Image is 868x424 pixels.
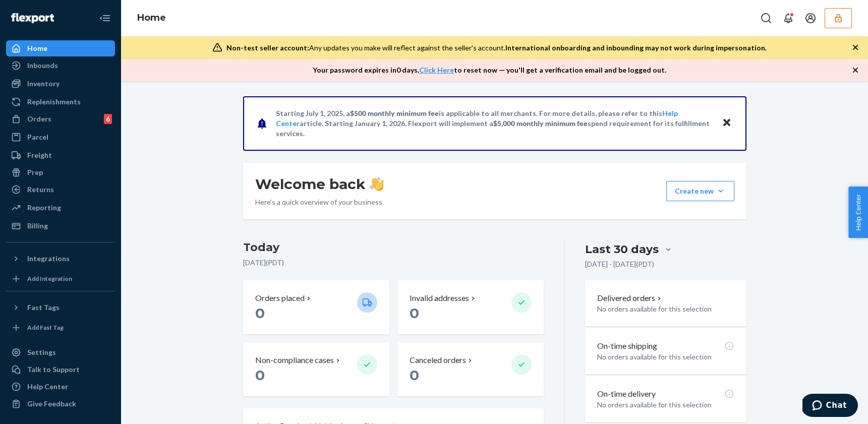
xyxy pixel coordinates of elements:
[27,254,70,264] div: Integrations
[6,94,115,110] a: Replenishments
[597,352,734,362] p: No orders available for this selection
[410,354,466,366] p: Canceled orders
[6,344,115,360] a: Settings
[243,239,544,256] h3: Today
[27,97,81,107] div: Replenishments
[585,259,654,269] p: [DATE] - [DATE] ( PDT )
[397,342,544,396] button: Canceled orders 0
[6,361,115,378] button: Talk to Support
[255,292,305,304] p: Orders placed
[6,111,115,127] a: Orders6
[95,8,115,28] button: Close Navigation
[6,299,115,316] button: Fast Tags
[6,181,115,198] a: Returns
[104,114,112,124] div: 6
[6,320,115,336] a: Add Fast Tag
[27,114,51,124] div: Orders
[27,365,80,375] div: Talk to Support
[27,43,47,53] div: Home
[350,109,439,117] span: $500 monthly minimum fee
[597,292,663,304] button: Delivered orders
[585,241,659,257] div: Last 30 days
[27,203,61,213] div: Reporting
[27,302,60,313] div: Fast Tags
[27,79,60,89] div: Inventory
[6,396,115,412] button: Give Feedback
[597,400,734,410] p: No orders available for this selection
[6,164,115,180] a: Prep
[243,280,389,334] button: Orders placed 0
[129,4,174,33] ol: breadcrumbs
[255,354,334,366] p: Non-compliance cases
[756,8,776,28] button: Open Search Box
[720,116,733,131] button: Close
[802,394,858,419] iframe: Opens a widget where you can chat to one of our agents
[6,251,115,267] button: Integrations
[255,367,265,384] span: 0
[27,150,52,160] div: Freight
[276,108,712,139] p: Starting July 1, 2025, a is applicable to all merchants. For more details, please refer to this a...
[370,177,384,191] img: hand-wave emoji
[27,185,54,195] div: Returns
[27,274,72,283] div: Add Integration
[410,292,469,304] p: Invalid addresses
[848,187,868,238] button: Help Center
[255,305,265,322] span: 0
[493,119,588,128] span: $5,000 monthly minimum fee
[27,323,64,332] div: Add Fast Tag
[419,66,454,74] a: Click Here
[27,221,48,231] div: Billing
[27,399,76,409] div: Give Feedback
[410,367,419,384] span: 0
[6,218,115,234] a: Billing
[11,13,54,23] img: Flexport logo
[6,76,115,92] a: Inventory
[27,60,58,71] div: Inbounds
[313,65,666,75] p: Your password expires in 0 days . to reset now — you'll get a verification email and be logged out.
[666,181,734,201] button: Create new
[397,280,544,334] button: Invalid addresses 0
[6,200,115,216] a: Reporting
[410,305,419,322] span: 0
[6,40,115,56] a: Home
[778,8,798,28] button: Open notifications
[27,382,68,392] div: Help Center
[6,147,115,163] a: Freight
[27,132,48,142] div: Parcel
[226,43,309,52] span: Non-test seller account:
[27,347,56,357] div: Settings
[597,304,734,314] p: No orders available for this selection
[597,388,656,400] p: On-time delivery
[6,271,115,287] a: Add Integration
[137,12,166,23] a: Home
[505,43,767,52] span: International onboarding and inbounding may not work during impersonation.
[27,167,43,177] div: Prep
[226,43,767,53] div: Any updates you make will reflect against the seller's account.
[255,197,384,207] p: Here’s a quick overview of your business
[243,258,544,268] p: [DATE] ( PDT )
[800,8,821,28] button: Open account menu
[6,129,115,145] a: Parcel
[6,57,115,74] a: Inbounds
[597,340,657,352] p: On-time shipping
[6,379,115,395] a: Help Center
[243,342,389,396] button: Non-compliance cases 0
[255,175,384,193] h1: Welcome back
